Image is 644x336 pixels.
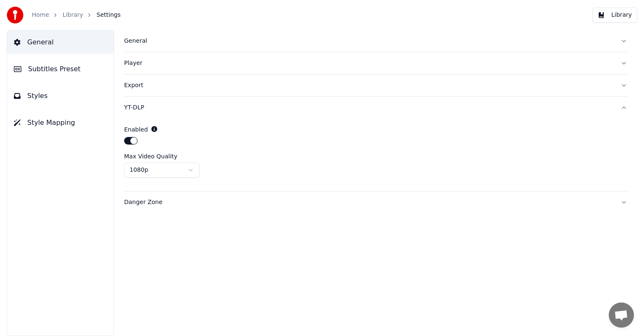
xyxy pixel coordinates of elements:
[124,52,627,74] button: Player
[124,81,614,90] div: Export
[124,103,614,112] div: YT-DLP
[32,11,49,19] a: Home
[27,37,54,47] span: General
[124,153,177,159] label: Max Video Quality
[27,91,48,101] span: Styles
[124,119,627,191] div: YT-DLP
[592,8,637,23] button: Library
[27,118,75,128] span: Style Mapping
[609,302,634,328] a: Open chat
[124,37,614,45] div: General
[124,59,614,67] div: Player
[62,11,83,19] a: Library
[32,11,121,19] nav: breadcrumb
[124,127,148,132] label: Enabled
[124,97,627,119] button: YT-DLP
[7,84,114,108] button: Styles
[124,198,614,207] div: Danger Zone
[7,57,114,81] button: Subtitles Preset
[124,75,627,96] button: Export
[7,111,114,134] button: Style Mapping
[124,191,627,213] button: Danger Zone
[28,64,80,74] span: Subtitles Preset
[7,7,23,23] img: youka
[7,31,114,54] button: General
[96,11,120,19] span: Settings
[124,30,627,52] button: General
